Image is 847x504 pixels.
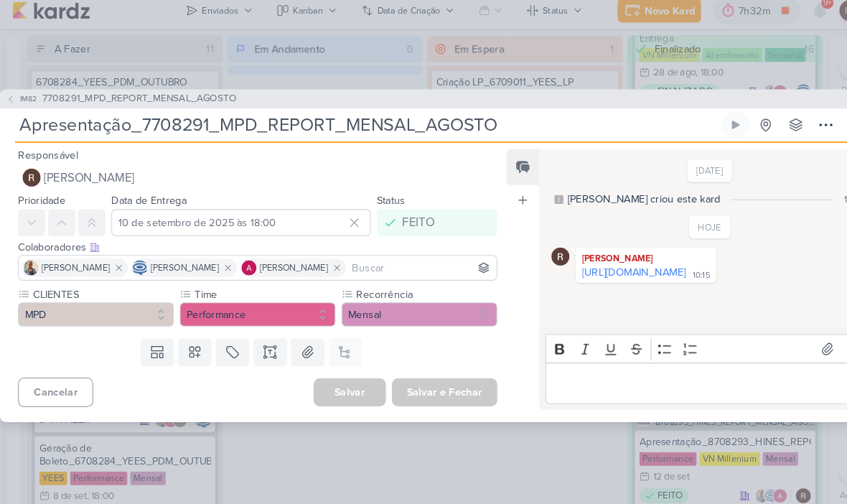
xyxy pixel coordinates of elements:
[22,256,37,271] img: Iara Santos
[17,97,37,108] span: IM82
[230,256,245,271] img: Alessandra Gomes
[696,121,708,133] div: Ligar relógio
[17,236,474,251] div: Colaboradores
[326,297,474,319] button: Mensal
[172,297,320,319] button: Performance
[17,297,166,319] button: MPD
[520,354,833,393] div: Editor editing area: main
[126,256,141,271] img: Caroline Traven De Andrade
[17,164,474,190] button: [PERSON_NAME]
[556,261,655,274] a: [URL][DOMAIN_NAME]
[22,169,39,186] img: Rafael Dornelles
[360,207,474,233] button: FEITO
[805,192,825,205] div: 14:42
[333,255,471,272] input: Buscar
[144,257,209,270] span: [PERSON_NAME]
[14,114,686,140] input: Kard Sem Título
[42,169,128,186] span: [PERSON_NAME]
[184,281,320,297] label: Time
[339,281,474,297] label: Recorrência
[248,257,313,270] span: [PERSON_NAME]
[39,257,105,270] span: [PERSON_NAME]
[552,247,680,261] div: [PERSON_NAME]
[384,212,415,229] div: FEITO
[17,368,89,396] button: Cancelar
[360,193,387,205] label: Status
[106,193,178,205] label: Data de Entrega
[6,95,225,110] button: IM82 7708291_MPD_REPORT_MENSAL_AGOSTO
[526,244,543,261] img: Rafael Dornelles
[661,265,678,276] div: 10:15
[17,193,62,205] label: Prioridade
[40,95,225,110] span: 7708291_MPD_REPORT_MENSAL_AGOSTO
[520,327,833,355] div: Editor toolbar
[106,207,354,233] input: Select a date
[17,150,75,162] label: Responsável
[542,190,688,205] div: [PERSON_NAME] criou este kard
[30,281,166,297] label: CLIENTES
